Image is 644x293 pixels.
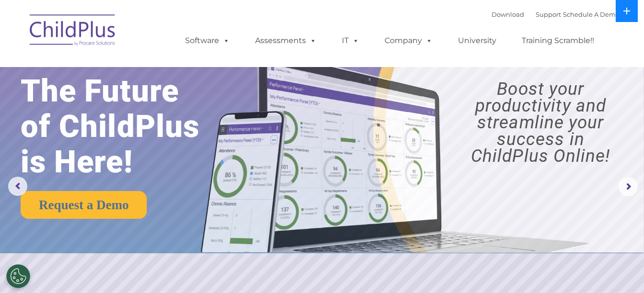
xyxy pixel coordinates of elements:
a: Schedule A Demo [563,11,620,18]
rs-layer: The Future of ChildPlus is Here! [21,73,226,180]
a: Download [492,11,524,18]
a: Support [536,11,561,18]
a: Training Scramble!! [512,31,604,50]
a: Company [375,31,442,50]
a: Assessments [246,31,326,50]
span: Last name [133,63,163,70]
a: University [448,31,506,50]
rs-layer: Boost your productivity and streamline your success in ChildPlus Online! [445,80,636,164]
font: | [492,11,620,18]
img: ChildPlus by Procare Solutions [25,8,121,56]
button: Cookies Settings [6,264,30,288]
a: Request a Demo [21,191,147,219]
a: IT [332,31,369,50]
span: Phone number [133,102,174,110]
a: Software [176,31,239,50]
